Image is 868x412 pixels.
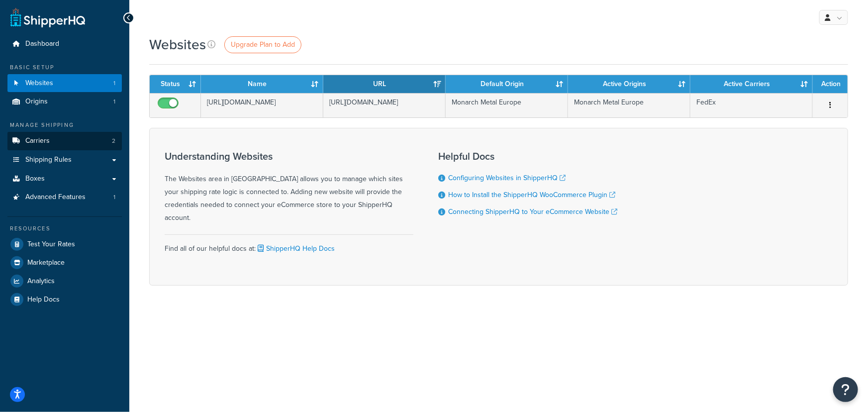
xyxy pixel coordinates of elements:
span: Analytics [27,277,55,286]
div: Find all of our helpful docs at: [165,234,413,255]
td: [URL][DOMAIN_NAME] [201,93,323,117]
span: Shipping Rules [25,156,72,164]
li: Origins [7,93,122,111]
span: Origins [25,98,48,106]
span: 2 [112,137,115,145]
a: Configuring Websites in ShipperHQ [448,173,566,183]
th: Active Origins: activate to sort column ascending [568,75,690,93]
td: Monarch Metal Europe [568,93,690,117]
a: Marketplace [7,254,122,272]
a: How to Install the ShipperHQ WooCommerce Plugin [448,190,615,200]
span: 1 [113,79,115,88]
span: Boxes [25,175,45,183]
a: ShipperHQ Home [10,7,85,27]
h3: Understanding Websites [165,151,413,162]
span: Websites [25,79,53,88]
th: Name: activate to sort column ascending [201,75,323,93]
th: Active Carriers: activate to sort column ascending [690,75,813,93]
a: Websites 1 [7,74,122,93]
td: [URL][DOMAIN_NAME] [323,93,446,117]
div: The Websites area in [GEOGRAPHIC_DATA] allows you to manage which sites your shipping rate logic ... [165,151,413,224]
span: 1 [113,193,115,202]
div: Basic Setup [7,63,122,72]
a: Carriers 2 [7,132,122,150]
span: Marketplace [27,259,65,267]
div: Resources [7,224,122,233]
a: Connecting ShipperHQ to Your eCommerce Website [448,206,617,217]
a: ShipperHQ Help Docs [256,243,335,254]
th: Default Origin: activate to sort column ascending [446,75,568,93]
a: Dashboard [7,35,122,53]
a: Test Your Rates [7,235,122,253]
h3: Helpful Docs [438,151,617,162]
a: Upgrade Plan to Add [224,36,301,53]
td: FedEx [690,93,813,117]
span: 1 [113,98,115,106]
a: Boxes [7,170,122,188]
a: Help Docs [7,291,122,309]
button: Open Resource Center [833,377,858,402]
th: Action [813,75,848,93]
th: Status: activate to sort column ascending [150,75,201,93]
th: URL: activate to sort column ascending [323,75,446,93]
a: Advanced Features 1 [7,188,122,206]
a: Shipping Rules [7,151,122,169]
a: Analytics [7,272,122,290]
span: Dashboard [25,40,59,48]
h1: Websites [149,35,206,54]
td: Monarch Metal Europe [446,93,568,117]
li: Websites [7,74,122,93]
span: Upgrade Plan to Add [231,39,295,50]
span: Help Docs [27,296,60,304]
a: Origins 1 [7,93,122,111]
span: Carriers [25,137,50,145]
span: Test Your Rates [27,240,75,249]
span: Advanced Features [25,193,86,202]
li: Carriers [7,132,122,150]
div: Manage Shipping [7,121,122,129]
li: Advanced Features [7,188,122,206]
